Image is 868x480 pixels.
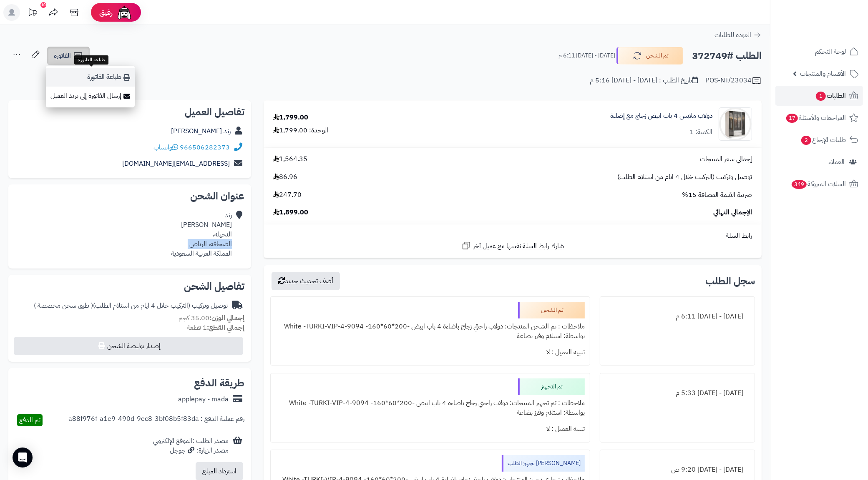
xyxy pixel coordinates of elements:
[800,134,846,146] span: طلبات الإرجاع
[153,446,229,455] div: مصدر الزيارة: جوجل
[502,455,585,472] div: [PERSON_NAME] تجهيز الطلب
[775,42,863,62] a: لوحة التحكم
[518,378,585,395] div: تم التجهيز
[153,142,178,152] a: واتساب
[22,4,43,23] a: تحديثات المنصة
[68,414,244,426] div: رقم عملية الدفع : a88f976f-a1e9-490d-9ec8-3bf08b5f83da
[46,87,135,105] a: إرسال الفاتورة إلى بريد العميل
[179,313,244,323] small: 35.00 كجم
[34,301,93,311] span: ( طرق شحن مخصصة )
[40,2,46,8] div: 10
[15,107,244,117] h2: تفاصيل العميل
[700,154,752,164] span: إجمالي سعر المنتجات
[775,108,863,128] a: المراجعات والأسئلة17
[46,68,135,87] a: طباعة الفاتورة
[276,344,585,361] div: تنبيه العميل : لا
[800,68,846,80] span: الأقسام والمنتجات
[34,301,228,311] div: توصيل وتركيب (التركيب خلال 4 ايام من استلام الطلب)
[47,47,90,65] a: الفاتورة
[122,159,230,169] a: [EMAIL_ADDRESS][DOMAIN_NAME]
[276,421,585,437] div: تنبيه العميل : لا
[775,174,863,194] a: السلات المتروكة349
[19,415,40,425] span: تم الدفع
[775,86,863,106] a: الطلبات1
[99,7,113,17] span: رفيق
[689,127,712,137] div: الكمية: 1
[715,30,751,40] span: العودة للطلبات
[116,4,133,21] img: ai-face.png
[273,126,328,135] div: الوحدة: 1,799.00
[272,272,340,290] button: أضف تحديث جديد
[605,385,750,401] div: [DATE] - [DATE] 5:33 م
[276,395,585,421] div: ملاحظات : تم تجهيز المنتجات: دولاب راحتي زجاج باضاءة 4 باب ابيض -200*60*160- White -TURKI-VIP-4-9...
[610,111,712,121] a: دولاب ملابس 4 باب ابيض زجاج مع إضاءة
[713,208,752,217] span: الإجمالي النهائي
[791,178,846,190] span: السلات المتروكة
[473,241,564,251] span: شارك رابط السلة نفسها مع عميل آخر
[194,378,244,388] h2: طريقة الدفع
[14,337,243,355] button: إصدار بوليصة الشحن
[775,130,863,150] a: طلبات الإرجاع2
[15,191,244,201] h2: عنوان الشحن
[605,308,750,325] div: [DATE] - [DATE] 6:11 م
[153,436,229,455] div: مصدر الطلب :الموقع الإلكتروني
[267,231,758,241] div: رابط السلة
[273,154,307,164] span: 1,564.35
[171,126,231,136] a: رند [PERSON_NAME]
[792,180,807,189] span: 349
[816,92,826,101] span: 1
[801,136,811,145] span: 2
[178,395,229,404] div: applepay - mada
[13,448,33,468] div: Open Intercom Messenger
[461,241,564,251] a: شارك رابط السلة نفسها مع عميل آخر
[605,462,750,478] div: [DATE] - [DATE] 9:20 ص
[616,47,683,65] button: تم الشحن
[692,47,762,65] h2: الطلب #372749
[273,172,297,182] span: 86.96
[273,208,308,217] span: 1,899.00
[715,30,762,40] a: العودة للطلبات
[15,281,244,291] h2: تفاصيل الشحن
[187,323,244,333] small: 1 قطعة
[815,90,846,102] span: الطلبات
[682,190,752,200] span: ضريبة القيمة المضافة 15%
[171,211,232,258] div: رند [PERSON_NAME] النخيله، الصحافه، الرياض المملكة العربية السعودية
[559,52,615,60] small: [DATE] - [DATE] 6:11 م
[273,113,308,122] div: 1,799.00
[180,142,230,152] a: 966506282373
[775,152,863,172] a: العملاء
[617,172,752,182] span: توصيل وتركيب (التركيب خلال 4 ايام من استلام الطلب)
[719,107,752,141] img: 1742133300-110103010020.1-90x90.jpg
[590,76,698,85] div: تاريخ الطلب : [DATE] - [DATE] 5:16 م
[828,156,845,168] span: العملاء
[54,51,71,61] span: الفاتورة
[273,190,302,200] span: 247.70
[815,46,846,57] span: لوحة التحكم
[74,55,108,65] div: طباعة الفاتورة
[705,76,762,86] div: POS-NT/23034
[276,318,585,344] div: ملاحظات : تم الشحن المنتجات: دولاب راحتي زجاج باضاءة 4 باب ابيض -200*60*160- White -TURKI-VIP-4-9...
[209,313,244,323] strong: إجمالي الوزن:
[518,302,585,318] div: تم الشحن
[785,112,846,124] span: المراجعات والأسئلة
[207,323,244,333] strong: إجمالي القطع:
[705,276,755,286] h3: سجل الطلب
[786,114,798,123] span: 17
